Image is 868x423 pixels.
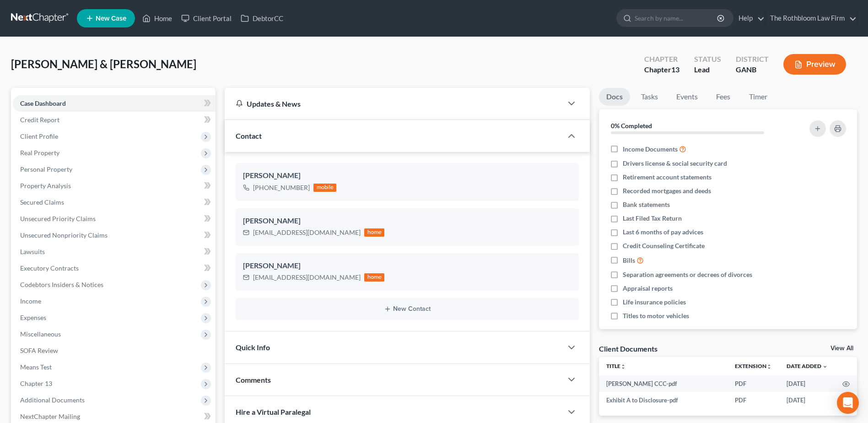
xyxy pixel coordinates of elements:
a: Fees [709,88,738,106]
td: [PERSON_NAME] CCC-pdf [599,375,728,392]
a: Help [734,10,765,27]
span: Credit Report [20,116,59,124]
span: Recorded mortgages and deeds [623,186,711,195]
a: Docs [599,88,630,106]
span: Secured Claims [20,198,64,206]
span: Unsecured Nonpriority Claims [20,231,108,239]
span: NextChapter Mailing [20,412,80,420]
span: Expenses [20,314,46,321]
span: Titles to motor vehicles [623,311,689,320]
span: Last 6 months of pay advices [623,228,703,237]
span: Bank statements [623,200,670,209]
span: Drivers license & social security card [623,159,727,168]
a: Timer [742,88,775,106]
span: Unsecured Priority Claims [20,215,96,222]
td: PDF [728,375,779,392]
div: [EMAIL_ADDRESS][DOMAIN_NAME] [253,228,361,237]
div: Chapter [644,54,679,65]
td: Exhibit A to Disclosure-pdf [599,392,728,408]
div: home [364,273,384,282]
div: [PERSON_NAME] [243,170,571,181]
i: unfold_more [620,364,626,369]
a: Client Portal [177,10,236,27]
span: Case Dashboard [20,99,66,107]
span: Contact [236,131,262,140]
span: Bills [623,256,635,265]
span: Life insurance policies [623,298,686,307]
a: Home [138,10,177,27]
span: Credit Counseling Certificate [623,241,705,250]
a: Events [669,88,705,106]
a: View All [830,345,853,352]
button: Preview [783,54,846,75]
i: unfold_more [766,364,772,369]
span: Property Analysis [20,182,71,190]
a: Credit Report [13,112,216,128]
span: Miscellaneous [20,330,61,338]
a: Unsecured Priority Claims [13,211,216,227]
span: Means Test [20,363,52,371]
a: SOFA Review [13,342,216,359]
a: Titleunfold_more [606,363,626,369]
span: Income [20,297,41,305]
td: [DATE] [779,392,835,408]
div: Lead [694,65,721,75]
strong: 0% Completed [611,122,652,130]
div: Updates & News [236,99,551,108]
a: Secured Claims [13,194,216,211]
span: New Case [96,15,126,22]
span: SOFA Review [20,347,58,354]
span: Last Filed Tax Return [623,214,682,223]
input: Search by name... [635,10,718,27]
span: Codebtors Insiders & Notices [20,281,103,288]
a: Property Analysis [13,178,216,194]
div: Open Intercom Messenger [837,392,859,414]
button: New Contact [243,305,571,313]
span: Retirement account statements [623,173,712,182]
span: Chapter 13 [20,380,52,387]
td: [DATE] [779,375,835,392]
div: mobile [313,184,336,192]
div: GANB [736,65,769,75]
span: Comments [236,375,271,384]
span: Client Profile [20,132,58,140]
div: Client Documents [599,344,658,353]
i: expand_more [822,364,828,369]
a: The Rothbloom Law Firm [766,10,857,27]
span: Real Property [20,149,59,157]
div: [EMAIL_ADDRESS][DOMAIN_NAME] [253,273,361,282]
a: Tasks [634,88,665,106]
span: Lawsuits [20,248,45,255]
div: [PERSON_NAME] [243,216,571,227]
div: [PHONE_NUMBER] [253,183,310,192]
span: Hire a Virtual Paralegal [236,407,311,416]
span: Additional Documents [20,396,85,404]
span: Income Documents [623,145,678,154]
div: home [364,228,384,237]
span: 13 [671,65,679,74]
div: District [736,54,769,65]
span: Separation agreements or decrees of divorces [623,270,752,279]
span: Appraisal reports [623,284,673,293]
a: DebtorCC [236,10,288,27]
a: Executory Contracts [13,260,216,277]
a: Lawsuits [13,244,216,260]
span: [PERSON_NAME] & [PERSON_NAME] [11,57,196,70]
div: [PERSON_NAME] [243,260,571,271]
span: Quick Info [236,343,270,352]
a: Unsecured Nonpriority Claims [13,227,216,244]
td: PDF [728,392,779,408]
a: Date Added expand_more [787,363,828,369]
div: Status [694,54,721,65]
a: Case Dashboard [13,95,216,112]
span: Executory Contracts [20,264,79,272]
a: Extensionunfold_more [735,363,772,369]
span: Personal Property [20,165,72,173]
div: Chapter [644,65,679,75]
